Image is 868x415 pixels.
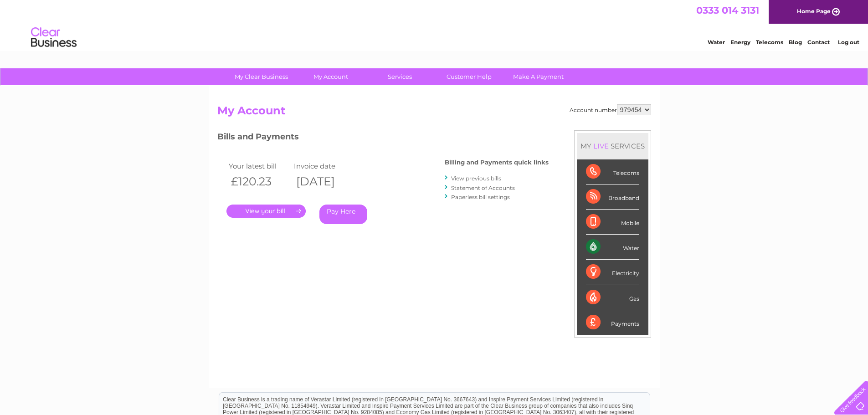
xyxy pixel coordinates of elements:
[217,104,651,122] h2: My Account
[292,172,357,191] th: [DATE]
[730,39,750,46] a: Energy
[226,160,292,172] td: Your latest bill
[217,130,549,146] h3: Bills and Payments
[226,172,292,191] th: £120.23
[319,205,367,224] a: Pay Here
[431,68,507,85] a: Customer Help
[219,5,650,44] div: Clear Business is a trading name of Verastar Limited (registered in [GEOGRAPHIC_DATA] No. 3667643...
[451,175,501,182] a: View previous bills
[789,39,802,46] a: Blog
[362,68,437,85] a: Services
[586,285,639,310] div: Gas
[451,184,515,191] a: Statement of Accounts
[586,184,639,210] div: Broadband
[586,159,639,184] div: Telecoms
[293,68,368,85] a: My Account
[501,68,576,85] a: Make A Payment
[586,260,639,285] div: Electricity
[577,133,648,159] div: MY SERVICES
[696,5,759,16] a: 0333 014 3131
[756,39,783,46] a: Telecoms
[570,104,651,115] div: Account number
[224,68,299,85] a: My Clear Business
[586,210,639,235] div: Mobile
[292,160,357,172] td: Invoice date
[708,39,725,46] a: Water
[586,310,639,335] div: Payments
[445,159,549,166] h4: Billing and Payments quick links
[586,235,639,260] div: Water
[591,142,611,150] div: LIVE
[838,39,859,46] a: Log out
[31,24,77,51] img: logo.png
[451,194,510,200] a: Paperless bill settings
[226,205,306,218] a: .
[807,39,830,46] a: Contact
